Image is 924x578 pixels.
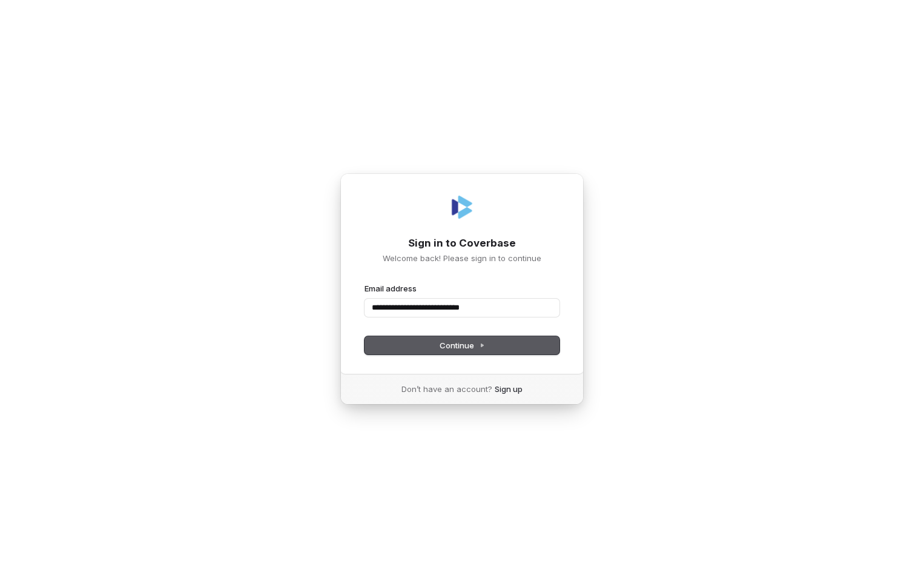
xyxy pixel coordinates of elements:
[365,283,417,294] label: Email address
[365,253,559,264] p: Welcome back! Please sign in to continue
[495,384,523,394] a: Sign up
[440,340,485,351] span: Continue
[401,384,492,394] span: Don’t have an account?
[447,193,477,222] img: Coverbase
[365,236,559,251] h1: Sign in to Coverbase
[365,336,559,354] button: Continue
